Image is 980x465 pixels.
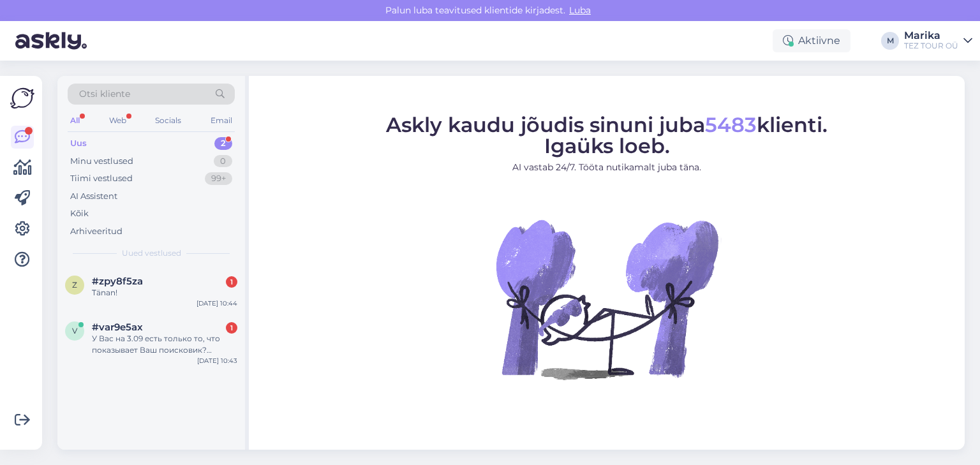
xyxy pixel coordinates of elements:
[92,276,143,287] span: #zpy8f5za
[72,280,77,290] span: z
[70,172,133,185] div: Tiimi vestlused
[70,225,122,238] div: Arhiveeritud
[226,276,237,288] div: 1
[92,287,237,299] div: Tänan!
[705,112,757,137] span: 5483
[492,184,722,413] img: No Chat active
[386,160,828,173] p: AI vastab 24/7. Tööta nutikamalt juba täna.
[881,32,899,50] div: M
[205,172,232,185] div: 99+
[10,86,34,110] img: Askly Logo
[70,207,89,220] div: Kõik
[197,356,237,365] div: [DATE] 10:43
[226,322,237,334] div: 1
[214,137,232,150] div: 2
[107,112,129,129] div: Web
[904,41,958,51] div: TEZ TOUR OÜ
[386,112,828,158] span: Askly kaudu jõudis sinuni juba klienti. Igaüks loeb.
[92,321,143,333] span: #var9e5ax
[773,29,850,52] div: Aktiivne
[565,4,595,16] span: Luba
[214,155,232,168] div: 0
[904,31,972,51] a: MarikaTEZ TOUR OÜ
[70,137,87,150] div: Uus
[70,155,133,168] div: Minu vestlused
[79,87,130,101] span: Otsi kliente
[122,247,181,259] span: Uued vestlused
[152,112,184,129] div: Socials
[904,31,958,41] div: Marika
[197,299,237,308] div: [DATE] 10:44
[208,112,235,129] div: Email
[68,112,82,129] div: All
[92,333,237,356] div: У Вас на 3.09 есть только то, что показывает Ваш поисковик? Интересует Турция. Рейтинг повыше, хо...
[70,190,117,203] div: AI Assistent
[72,326,77,336] span: v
